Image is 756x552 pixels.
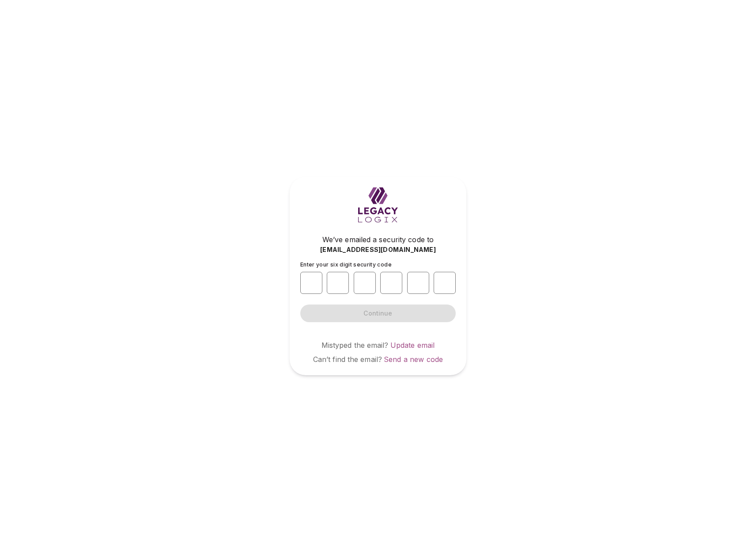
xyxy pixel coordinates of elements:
[390,341,435,350] a: Update email
[384,355,443,364] a: Send a new code
[320,245,436,254] span: [EMAIL_ADDRESS][DOMAIN_NAME]
[313,355,382,364] span: Can’t find the email?
[322,234,434,245] span: We’ve emailed a security code to
[300,261,392,268] span: Enter your six digit security code
[321,341,389,350] span: Mistyped the email?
